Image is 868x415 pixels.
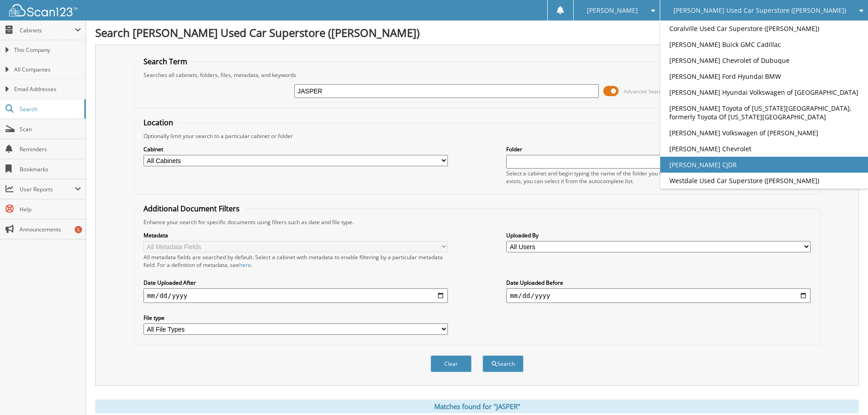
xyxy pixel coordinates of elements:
label: Folder [506,145,811,153]
h1: Search [PERSON_NAME] Used Car Superstore ([PERSON_NAME]) [95,25,859,40]
input: end [506,288,811,303]
label: Cabinet [144,145,448,153]
a: [PERSON_NAME] Volkswagen of [PERSON_NAME] [660,125,868,141]
a: [PERSON_NAME] Buick GMC Cadillac [660,36,868,52]
span: Help [20,205,81,213]
a: [PERSON_NAME] CJDR [660,157,868,173]
a: Westdale Used Car Superstore ([PERSON_NAME]) [660,173,868,189]
img: scan123-logo-white.svg [9,4,77,16]
div: Searches all cabinets, folders, files, metadata, and keywords [139,71,815,79]
div: 5 [75,226,82,233]
span: Announcements [20,225,81,233]
label: Date Uploaded Before [506,279,811,287]
a: [PERSON_NAME] Toyota of [US_STATE][GEOGRAPHIC_DATA], formerly Toyota Of [US_STATE][GEOGRAPHIC_DATA] [660,100,868,125]
button: Clear [431,355,472,372]
div: Enhance your search for specific documents using filters such as date and file type. [139,218,815,226]
button: Search [483,355,524,372]
legend: Additional Document Filters [139,204,244,214]
span: Email Addresses [14,85,81,93]
label: File type [144,314,448,322]
span: [PERSON_NAME] Used Car Superstore ([PERSON_NAME]) [673,8,846,13]
span: Advanced Search [624,88,664,95]
span: Search [20,105,80,113]
a: Coralville Used Car Superstore ([PERSON_NAME]) [660,20,868,36]
span: All Companies [14,66,81,74]
a: [PERSON_NAME] Chevrolet [660,141,868,157]
a: here [239,261,251,269]
span: [PERSON_NAME] [587,8,638,13]
div: All metadata fields are searched by default. Select a cabinet with metadata to enable filtering b... [144,253,448,269]
label: Metadata [144,231,448,239]
iframe: Chat Widget [822,371,868,415]
div: Select a cabinet and begin typing the name of the folder you want to search in. If the name match... [506,169,811,185]
legend: Search Term [139,56,192,67]
legend: Location [139,118,178,128]
span: User Reports [20,185,75,193]
div: Matches found for "JASPER" [95,400,859,413]
span: Scan [20,125,81,133]
a: [PERSON_NAME] Hyundai Volkswagen of [GEOGRAPHIC_DATA] [660,84,868,100]
span: This Company [14,46,81,54]
span: Reminders [20,145,81,153]
input: start [144,288,448,303]
label: Uploaded By [506,231,811,239]
span: Bookmarks [20,165,81,173]
label: Date Uploaded After [144,279,448,287]
a: [PERSON_NAME] Chevrolet of Dubuque [660,52,868,68]
div: Optionally limit your search to a particular cabinet or folder [139,132,815,140]
a: [PERSON_NAME] Ford Hyundai BMW [660,68,868,84]
span: Cabinets [20,26,75,34]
